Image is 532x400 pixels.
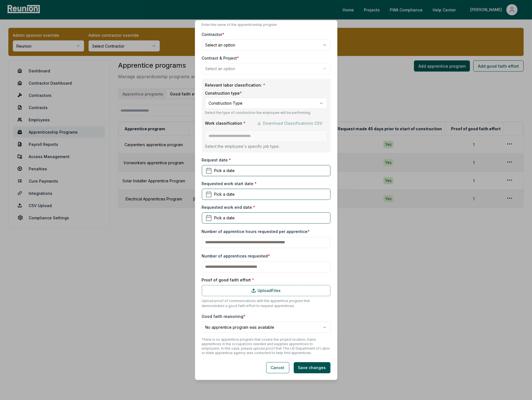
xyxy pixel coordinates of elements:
span: Pick a date [214,215,235,221]
button: Save changes [294,362,330,373]
label: Requested work end date [202,204,256,210]
label: Contractor [202,31,225,37]
label: Good faith reasoning [202,314,246,319]
button: Pick a date [202,189,330,200]
button: Pick a date [202,165,330,176]
p: Select the type of construction the employee will be performing. [205,111,327,115]
button: Pick a date [202,212,330,224]
label: Number of apprentice hours requested per apprentice [202,229,310,234]
label: Work classification [205,120,246,126]
button: Cancel [266,362,289,373]
label: Construction type [205,90,327,96]
p: There is no apprentice program that covers the project location, trains apprentices in the occupa... [202,337,330,355]
span: Pick a date [214,191,235,197]
p: Enter the name of the apprenticeship program [202,23,330,27]
label: Requested work start date [202,181,257,186]
p: Upload proof of communications with the apprentice program that demonstrates a good faith effort ... [202,298,330,308]
span: Pick a date [214,168,235,173]
label: Proof of good faith effort [202,277,330,283]
p: Select the employee's specific job type. [205,143,327,149]
label: Upload Files [202,285,330,296]
label: Number of apprentices requested [202,254,270,258]
label: Request date [202,157,231,163]
label: Contract & Project [202,55,239,61]
label: Relevant labor classification: [205,82,327,88]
